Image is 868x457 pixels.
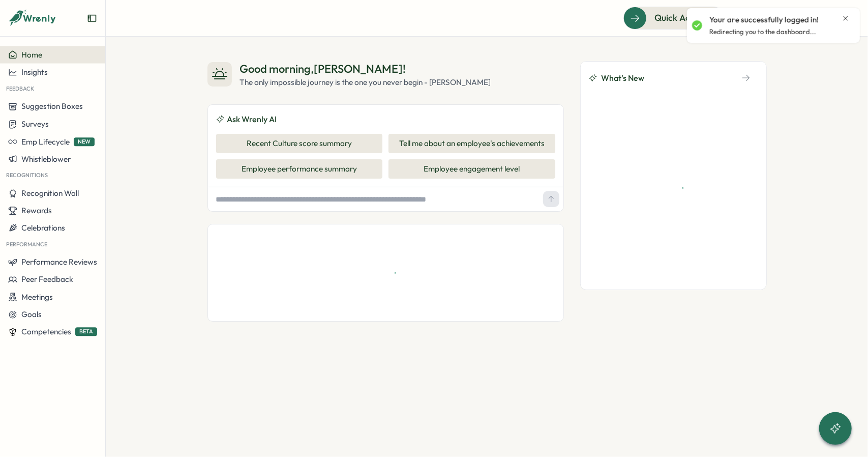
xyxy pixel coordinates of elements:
[21,327,71,336] span: Competencies
[87,13,97,23] button: Expand sidebar
[654,11,710,24] span: Quick Actions
[21,154,71,164] span: Whistleblower
[21,274,73,284] span: Peer Feedback
[227,113,277,126] span: Ask Wrenly AI
[240,77,491,88] div: The only impossible journey is the one you never begin - [PERSON_NAME]
[601,72,644,84] span: What's New
[709,14,819,25] p: Your are successfully logged in!
[623,7,725,29] button: Quick Actions
[709,27,816,37] p: Redirecting you to the dashboard...
[216,134,383,153] button: Recent Culture score summary
[21,120,49,129] span: Surveys
[388,134,555,153] button: Tell me about an employee's achievements
[21,137,70,147] span: Emp Lifecycle
[842,14,850,22] button: Close notification
[21,50,42,60] span: Home
[216,159,383,179] button: Employee performance summary
[388,159,555,179] button: Employee engagement level
[21,309,42,319] span: Goals
[21,292,53,302] span: Meetings
[21,102,83,111] span: Suggestion Boxes
[240,61,491,77] div: Good morning , [PERSON_NAME] !
[74,137,95,146] span: NEW
[21,257,97,267] span: Performance Reviews
[21,67,48,77] span: Insights
[21,223,65,233] span: Celebrations
[21,206,52,215] span: Rewards
[75,328,97,336] span: BETA
[21,188,79,198] span: Recognition Wall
